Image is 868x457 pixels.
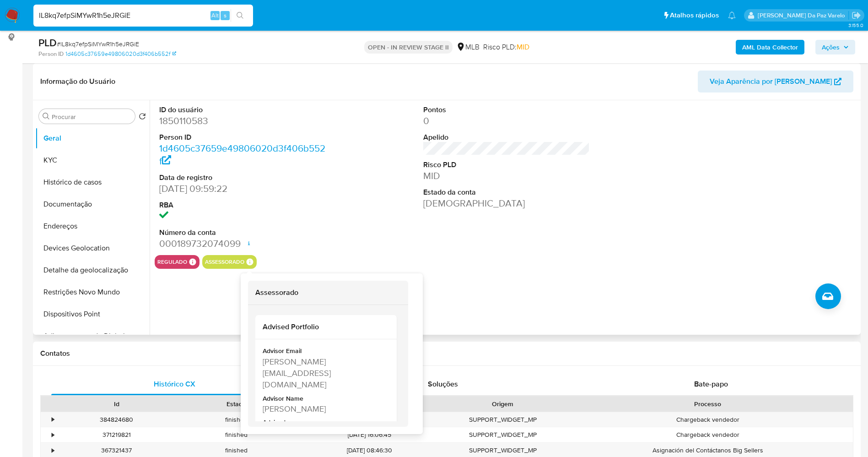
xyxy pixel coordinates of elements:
div: • [52,430,54,439]
div: • [52,446,54,455]
div: MLB [456,42,480,52]
button: KYC [35,149,150,171]
a: Sair [852,11,861,20]
div: Wesley Roberto Melo Santos [263,403,388,414]
button: Histórico de casos [35,171,150,193]
button: Veja Aparência por [PERSON_NAME] [698,71,853,92]
button: Procurar [43,113,50,120]
button: Ações [815,40,855,54]
dd: 0 [423,114,590,127]
input: Procurar [52,113,131,121]
dd: 000189732074099 [159,237,326,250]
div: Advisor Name [263,394,388,403]
span: Histórico CX [154,379,195,389]
div: Chargeback vendedor [563,427,853,442]
dd: [DEMOGRAPHIC_DATA] [423,197,590,210]
span: s [224,11,226,20]
input: Pesquise usuários ou casos... [33,10,253,22]
button: Geral [35,127,150,149]
span: Ações [822,40,840,54]
dt: Person ID [159,132,326,142]
span: Veja Aparência por [PERSON_NAME] [710,71,832,92]
button: Retornar ao pedido padrão [139,113,146,123]
dt: Risco PLD [423,160,590,170]
dt: Pontos [423,105,590,115]
a: Notificações [728,11,736,19]
button: search-icon [231,9,249,22]
div: Id [63,399,170,408]
div: • [52,415,54,424]
div: 371219821 [57,427,177,442]
button: Dispositivos Point [35,303,150,325]
span: Bate-papo [694,379,728,389]
div: finished [177,427,297,442]
button: regulado [157,260,187,264]
div: [DATE] 16:06:45 [297,427,443,442]
h2: Assessorado [255,288,401,297]
b: PLD [38,35,57,50]
p: OPEN - IN REVIEW STAGE II [364,41,453,54]
div: finished [177,412,297,427]
dt: Data de registro [159,173,326,183]
h1: Informação do Usuário [40,77,115,86]
div: Estado [183,399,290,408]
button: Detalhe da geolocalização [35,259,150,281]
p: patricia.varelo@mercadopago.com.br [758,11,848,20]
dt: ID do usuário [159,105,326,115]
div: Chargeback vendedor [563,412,853,427]
div: 384824680 [57,412,177,427]
div: wesley.wmelo@mercadopago.com.br [263,356,388,391]
div: Advised [263,418,388,427]
button: Documentação [35,193,150,215]
div: SUPPORT_WIDGET_MP [443,427,563,442]
dt: Apelido [423,132,590,142]
dt: Estado da conta [423,187,590,197]
div: Advisor Email [263,347,388,356]
b: Person ID [38,50,64,58]
dd: [DATE] 09:59:22 [159,182,326,195]
span: 3.155.0 [848,22,863,29]
span: Alt [211,11,219,20]
span: # lL8kq7efpSiMYwR1h5eJRGiE [57,39,139,49]
b: AML Data Collector [742,40,798,54]
button: Devices Geolocation [35,237,150,259]
span: Soluções [428,379,458,389]
div: Origem [449,399,556,408]
button: Endereços [35,215,150,237]
button: Restrições Novo Mundo [35,281,150,303]
dd: 1850110583 [159,114,326,127]
div: Processo [569,399,846,408]
div: SUPPORT_WIDGET_MP [443,412,563,427]
button: Adiantamentos de Dinheiro [35,325,150,347]
dt: Número da conta [159,228,326,238]
a: 1d4605c37659e49806020d3f406b552f [65,50,176,58]
button: AML Data Collector [736,40,804,54]
dt: RBA [159,200,326,210]
span: Atalhos rápidos [670,11,719,20]
dd: MID [423,169,590,182]
h2: Advised Portfolio [263,322,389,332]
span: Risco PLD: [483,42,529,52]
h1: Contatos [40,349,853,358]
button: assessorado [205,260,244,264]
a: 1d4605c37659e49806020d3f406b552f [159,141,325,168]
span: MID [517,42,529,52]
